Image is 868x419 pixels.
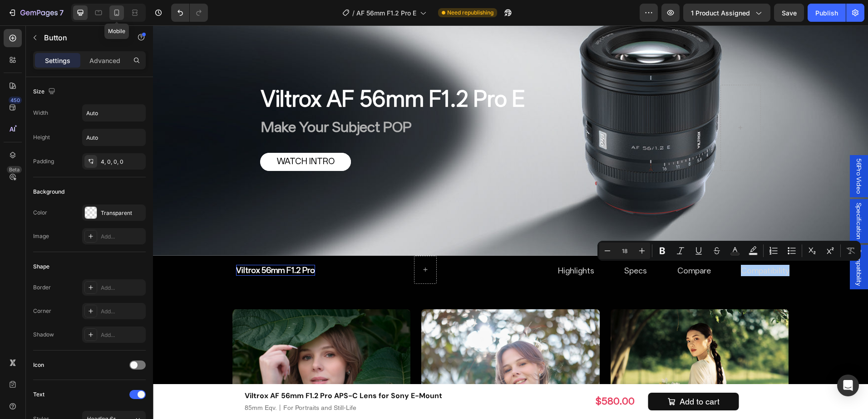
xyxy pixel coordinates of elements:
div: $580.00 [360,368,483,384]
p: Compare [524,239,558,251]
div: Beta [7,166,22,173]
span: Save [782,9,797,17]
button: 1 product assigned [683,4,770,22]
p: Specs [471,239,494,251]
div: Add... [101,233,143,241]
div: Add to cart [527,371,567,381]
p: Compatibility [588,239,636,251]
div: 4, 0, 0, 0 [101,158,143,166]
button: <p>Compare</p> [524,238,558,251]
div: Rich Text Editor. Editing area: main [83,239,162,250]
img: AF_56mm_F1.2_Pro_-img50.jpg [458,284,636,403]
div: Undo/Redo [171,4,208,22]
div: Width [33,109,48,117]
img: AF_56mm_F1.2_Pro_-img51.jpg [79,284,258,403]
a: Specs [471,238,494,251]
div: Background [33,188,64,196]
div: Text [33,390,44,399]
a: WATCH INTRO [107,127,198,146]
div: Rich Text Editor. Editing area: main [588,239,636,251]
div: Image [33,232,49,240]
p: Highlights [405,239,441,251]
iframe: Design area [153,25,868,419]
div: Transparent [101,209,143,217]
div: Publish [815,8,838,18]
p: 7 [59,7,64,18]
a: Rich Text Editor. Editing area: main [83,238,162,250]
div: Add... [101,284,143,292]
span: Need republishing [447,9,493,17]
h1: Viltrox AF 56mm F1.2 Pro APS-C Lens for Sony E-Mount [91,364,355,377]
div: Open Intercom Messenger [837,375,859,396]
h2: Viltrox AF 56mm F1.2 Pro E [107,59,552,88]
div: Shape [33,263,49,271]
div: Add... [101,331,143,339]
div: Height [33,133,50,141]
span: WATCH INTRO [124,131,182,141]
p: Advanced [89,56,120,65]
span: AF 56mm F1.2 Pro E [356,8,416,18]
span: 56Pro Video [701,133,710,168]
div: Padding [33,157,54,166]
h2: Make Your Subject POP [107,92,552,112]
div: Editor contextual toolbar [597,241,861,261]
p: Viltrox 56mm F1.2 Pro [83,239,162,250]
span: / [352,8,355,18]
span: Compatibility [701,223,710,260]
div: Border [33,283,51,292]
span: 1 product assigned [691,8,750,18]
div: 450 [9,97,22,104]
div: Corner [33,307,51,315]
input: Auto [83,129,145,146]
button: Save [774,4,804,22]
a: Rich Text Editor. Editing area: main [588,238,636,251]
div: Color [33,209,47,217]
div: Icon [33,361,44,369]
button: 7 [4,4,68,22]
p: 85mm Eqv.丨For Portraits and Still-Life [92,378,354,387]
div: Shadow [33,331,54,339]
button: Add to cart [495,367,586,385]
span: Specification [701,177,710,214]
div: Size [33,86,57,98]
button: Publish [808,4,846,22]
a: Highlights [405,238,441,251]
input: Auto [83,105,145,121]
p: Settings [45,56,70,65]
div: Add... [101,307,143,316]
img: AF_56mm_F1.2_Pro_-img29.jpg [268,284,447,403]
p: Button [44,32,121,43]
